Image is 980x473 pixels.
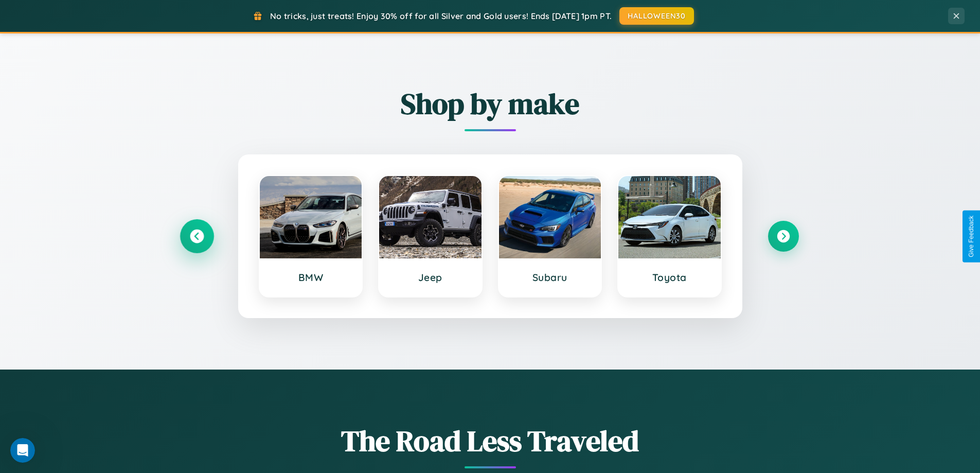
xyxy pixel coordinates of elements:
[629,271,710,284] h3: Toyota
[182,84,799,124] h2: Shop by make
[270,11,612,21] span: No tricks, just treats! Enjoy 30% off for all Silver and Gold users! Ends [DATE] 1pm PT.
[270,271,352,284] h3: BMW
[509,271,591,284] h3: Subaru
[10,438,35,463] iframe: Intercom live chat
[968,216,975,257] div: Give Feedback
[182,421,799,461] h1: The Road Less Traveled
[389,271,471,284] h3: Jeep
[619,7,694,25] button: HALLOWEEN30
